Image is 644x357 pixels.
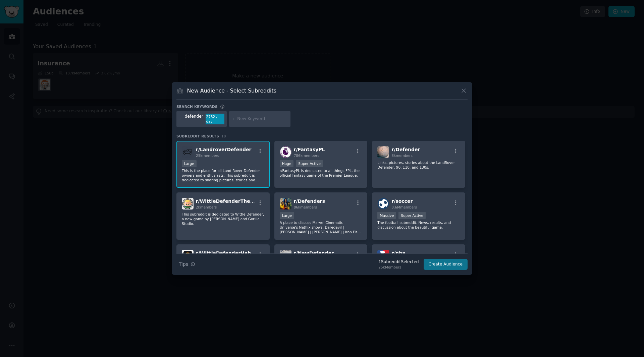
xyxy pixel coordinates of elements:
span: r/ WittleDefenderTheGame [196,198,265,204]
p: The football subreddit. News, results, and discussion about the beautiful game. [377,220,460,230]
img: FantasyPL [280,146,291,158]
p: r/FantasyPL is dedicated to all things FPL, the official fantasy game of the Premier League. [280,168,362,178]
span: 786k members [294,154,319,158]
span: 25k members [196,154,219,158]
span: 18 [221,134,226,138]
div: 2732 / day [206,114,224,124]
div: Large [182,160,197,167]
h3: Search keywords [176,104,218,109]
span: r/ LandroverDefender [196,147,252,152]
span: r/ NewDefender [294,250,334,256]
span: r/ soccer [391,198,413,204]
p: A place to discuss Marvel Cinematic Universe's Netflix shows: Daredevil | [PERSON_NAME] | [PERSON... [280,220,362,234]
img: NewDefender [280,250,291,261]
p: This is the place for all Land Rover Defender owners and enthusiasts. This subreddit is dedicated... [182,168,264,182]
input: New Keyword [237,116,288,122]
img: Defenders [280,198,291,210]
span: r/ Defender [391,147,420,152]
img: nba [377,250,389,261]
div: 25k Members [378,265,419,270]
div: Super Active [398,212,426,219]
span: r/ Defenders [294,198,325,204]
button: Tips [176,258,198,270]
img: soccer [377,198,389,210]
div: Massive [377,212,396,219]
img: LandroverDefender [182,146,194,158]
div: Large [280,212,294,219]
p: This subreddit is dedicated to Wittle Defender, a new game by [PERSON_NAME] and Gorilla Studio. [182,212,264,226]
p: Links, pictures, stories about the LandRover Defender, 90, 110, and 130s. [377,160,460,170]
button: Create Audience [424,259,468,270]
span: 86k members [294,205,317,209]
div: defender [185,114,203,124]
img: Defender [377,146,389,158]
img: WittleDefenderHabby [182,250,194,261]
span: r/ nba [391,250,405,256]
span: 2k members [196,205,217,209]
span: Subreddit Results [176,134,219,138]
span: 8.6M members [391,205,417,209]
div: 1 Subreddit Selected [378,259,419,265]
span: r/ WittleDefenderHabby [196,250,257,256]
h3: New Audience - Select Subreddits [187,87,276,94]
span: r/ FantasyPL [294,147,325,152]
span: 8k members [391,154,413,158]
img: WittleDefenderTheGame [182,198,194,210]
span: Tips [179,261,188,268]
div: Super Active [296,160,323,167]
div: Huge [280,160,294,167]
